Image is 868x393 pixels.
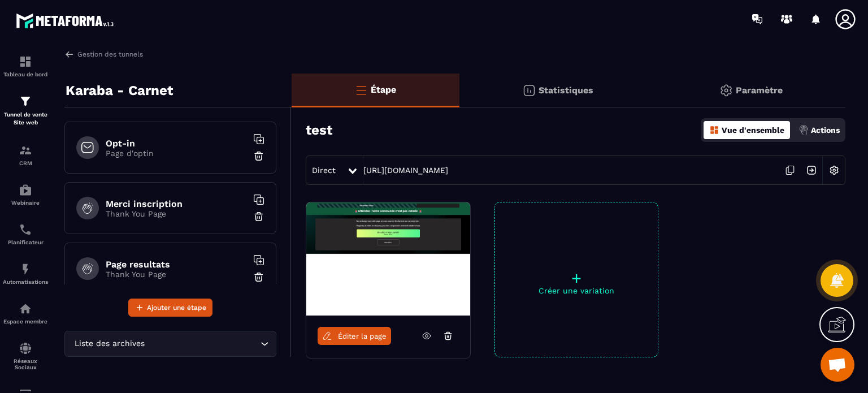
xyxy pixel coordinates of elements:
img: dashboard-orange.40269519.svg [709,125,719,135]
a: automationsautomationsWebinaire [3,175,48,214]
p: CRM [3,160,48,166]
span: Éditer la page [338,332,387,340]
img: trash [253,211,264,222]
img: automations [19,183,32,197]
p: Réseaux Sociaux [3,358,48,370]
img: setting-w.858f3a88.svg [823,159,845,181]
p: Statistiques [539,85,593,96]
p: Thank You Page [106,270,247,279]
img: automations [19,262,32,276]
div: Ouvrir le chat [821,348,854,382]
a: [URL][DOMAIN_NAME] [363,166,448,175]
h6: Page resultats [106,259,247,270]
p: Actions [811,126,840,135]
p: Planificateur [3,239,48,245]
img: logo [16,10,118,31]
p: Tunnel de vente Site web [3,111,48,127]
img: image [306,202,470,316]
h3: test [306,122,332,138]
img: arrow-next.bcc2205e.svg [801,159,822,181]
img: actions.d6e523a2.png [798,125,809,135]
img: bars-o.4a397970.svg [354,83,368,97]
img: formation [19,144,32,157]
img: setting-gr.5f69749f.svg [719,84,733,97]
p: Paramètre [736,85,783,96]
a: automationsautomationsAutomatisations [3,254,48,293]
a: formationformationTunnel de vente Site web [3,86,48,135]
p: Espace membre [3,318,48,325]
img: trash [253,150,264,162]
a: automationsautomationsEspace membre [3,293,48,333]
p: Thank You Page [106,209,247,218]
button: Ajouter une étape [128,299,212,317]
img: arrow [64,49,75,59]
span: Ajouter une étape [147,302,206,313]
p: Karaba - Carnet [66,79,173,102]
img: automations [19,302,32,316]
a: Gestion des tunnels [64,49,143,59]
span: Liste des archives [72,338,147,350]
h6: Merci inscription [106,198,247,209]
img: formation [19,55,32,68]
a: formationformationTableau de bord [3,46,48,86]
img: scheduler [19,223,32,236]
p: Étape [371,84,396,95]
img: formation [19,94,32,108]
img: social-network [19,342,32,355]
div: Search for option [64,331,276,357]
p: Page d'optin [106,149,247,158]
p: Webinaire [3,200,48,206]
a: social-networksocial-networkRéseaux Sociaux [3,333,48,379]
img: stats.20deebd0.svg [522,84,536,97]
img: trash [253,271,264,283]
a: schedulerschedulerPlanificateur [3,214,48,254]
a: formationformationCRM [3,135,48,175]
p: + [495,270,658,286]
h6: Opt-in [106,138,247,149]
p: Tableau de bord [3,71,48,77]
p: Vue d'ensemble [722,126,784,135]
a: Éditer la page [318,327,391,345]
input: Search for option [147,338,258,350]
p: Automatisations [3,279,48,285]
span: Direct [312,166,336,175]
p: Créer une variation [495,286,658,295]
